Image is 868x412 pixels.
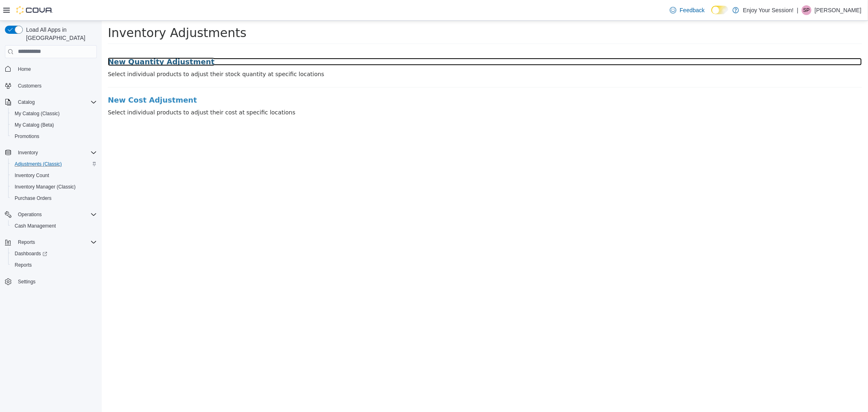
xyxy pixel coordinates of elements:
[11,159,97,169] span: Adjustments (Classic)
[6,37,760,45] a: New Quantity Adjustment
[15,97,38,107] button: Catalog
[6,88,760,96] p: Select individual products to adjust their cost at specific locations
[803,5,810,15] span: SP
[15,110,60,117] span: My Catalog (Classic)
[11,193,55,203] a: Purchase Orders
[15,172,49,179] span: Inventory Count
[18,239,35,245] span: Reports
[18,149,38,156] span: Inventory
[15,223,56,229] span: Cash Management
[6,49,760,58] p: Select individual products to adjust their stock quantity at specific locations
[2,63,100,75] button: Home
[15,148,41,158] button: Inventory
[6,5,145,19] span: Inventory Adjustments
[18,211,42,218] span: Operations
[23,26,97,42] span: Load All Apps in [GEOGRAPHIC_DATA]
[11,221,97,231] span: Cash Management
[8,259,100,271] button: Reports
[15,184,76,190] span: Inventory Manager (Classic)
[2,147,100,158] button: Inventory
[8,220,100,232] button: Cash Management
[15,237,97,247] span: Reports
[711,6,728,14] input: Dark Mode
[11,131,97,141] span: Promotions
[2,237,100,248] button: Reports
[15,210,45,219] button: Operations
[11,109,97,118] span: My Catalog (Classic)
[15,276,97,287] span: Settings
[797,5,798,15] p: |
[8,193,100,204] button: Purchase Orders
[11,182,97,192] span: Inventory Manager (Classic)
[15,250,47,257] span: Dashboards
[6,75,760,83] a: New Cost Adjustment
[5,60,97,309] nav: Complex example
[18,99,35,105] span: Catalog
[11,109,63,118] a: My Catalog (Classic)
[8,119,100,131] button: My Catalog (Beta)
[11,131,43,141] a: Promotions
[15,148,97,158] span: Inventory
[11,171,97,180] span: Inventory Count
[15,161,62,167] span: Adjustments (Classic)
[8,158,100,170] button: Adjustments (Classic)
[18,66,31,72] span: Home
[11,221,59,231] a: Cash Management
[802,5,811,15] div: Samuel Panzeca
[8,181,100,193] button: Inventory Manager (Classic)
[16,6,53,14] img: Cova
[18,83,42,89] span: Customers
[2,80,100,92] button: Customers
[11,159,65,169] a: Adjustments (Classic)
[2,96,100,108] button: Catalog
[11,171,52,180] a: Inventory Count
[680,6,704,14] span: Feedback
[15,122,54,128] span: My Catalog (Beta)
[15,277,39,287] a: Settings
[11,120,97,130] span: My Catalog (Beta)
[743,5,794,15] p: Enjoy Your Session!
[667,2,708,18] a: Feedback
[11,120,57,130] a: My Catalog (Beta)
[2,276,100,287] button: Settings
[8,108,100,119] button: My Catalog (Classic)
[15,64,34,74] a: Home
[15,262,32,268] span: Reports
[18,278,35,285] span: Settings
[15,133,39,140] span: Promotions
[15,195,52,202] span: Purchase Orders
[815,5,861,15] p: [PERSON_NAME]
[11,249,50,259] a: Dashboards
[8,170,100,181] button: Inventory Count
[2,209,100,220] button: Operations
[11,182,79,192] a: Inventory Manager (Classic)
[15,81,97,91] span: Customers
[11,260,97,270] span: Reports
[15,97,97,107] span: Catalog
[15,237,38,247] button: Reports
[15,64,97,74] span: Home
[8,131,100,142] button: Promotions
[8,248,100,259] a: Dashboards
[11,193,97,203] span: Purchase Orders
[711,14,712,15] span: Dark Mode
[11,249,97,259] span: Dashboards
[15,81,45,91] a: Customers
[15,210,97,219] span: Operations
[11,260,35,270] a: Reports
